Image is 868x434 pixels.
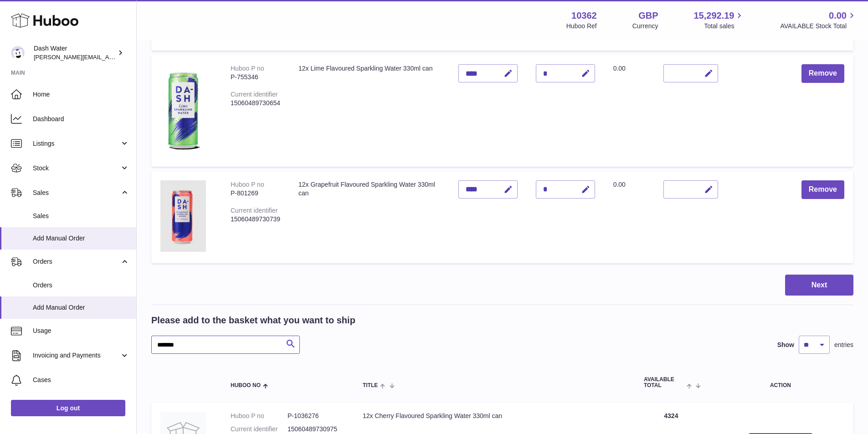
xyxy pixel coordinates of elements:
span: Huboo no [231,383,261,388]
div: Current identifier [231,207,278,214]
h2: Please add to the basket what you want to ship [151,314,355,327]
span: Add Manual Order [33,303,129,312]
dd: 15060489730975 [288,425,344,434]
span: Orders [33,281,129,290]
div: Huboo Ref [566,22,597,31]
div: Dash Water [34,44,116,61]
span: Add Manual Order [33,234,129,243]
span: [PERSON_NAME][EMAIL_ADDRESS][DOMAIN_NAME] [34,53,183,61]
td: 12x Grapefruit Flavoured Sparkling Water 330ml can [289,171,449,263]
span: Title [363,383,378,388]
span: Cases [33,376,129,384]
span: 0.00 [829,10,847,22]
button: Next [785,275,853,296]
div: Current identifier [231,91,278,98]
div: 15060489730654 [231,99,280,107]
img: 12x Lime Flavoured Sparkling Water 330ml can [160,64,206,155]
span: Home [33,90,129,99]
div: Huboo P no [231,181,264,188]
span: Usage [33,327,129,335]
span: AVAILABLE Total [644,377,684,388]
td: 12x Lime Flavoured Sparkling Water 330ml can [289,55,449,167]
span: 0.00 [613,65,626,72]
strong: 10362 [571,10,597,22]
span: Dashboard [33,115,129,123]
div: P-755346 [231,73,280,82]
a: Log out [11,400,125,416]
label: Show [777,341,794,349]
a: 15,292.19 Total sales [693,10,745,31]
span: Stock [33,164,120,173]
span: Invoicing and Payments [33,351,120,360]
div: Currency [632,22,658,31]
div: Huboo P no [231,65,264,72]
span: Total sales [704,22,745,31]
dd: P-1036276 [288,412,344,420]
th: Action [708,368,853,398]
img: sophie@dash-water.com [11,46,25,60]
dt: Huboo P no [231,412,288,420]
span: Sales [33,189,120,197]
span: 15,292.19 [693,10,734,22]
div: 15060489730739 [231,215,280,224]
div: P-801269 [231,189,280,198]
span: Orders [33,257,120,266]
dt: Current identifier [231,425,288,434]
span: Listings [33,139,120,148]
span: entries [834,341,853,349]
strong: GBP [638,10,658,22]
a: 0.00 AVAILABLE Stock Total [780,10,857,31]
button: Remove [801,180,844,199]
span: 0.00 [613,181,626,188]
button: Remove [801,64,844,83]
img: 12x Grapefruit Flavoured Sparkling Water 330ml can [160,180,206,252]
span: Sales [33,212,129,220]
span: AVAILABLE Stock Total [780,22,857,31]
